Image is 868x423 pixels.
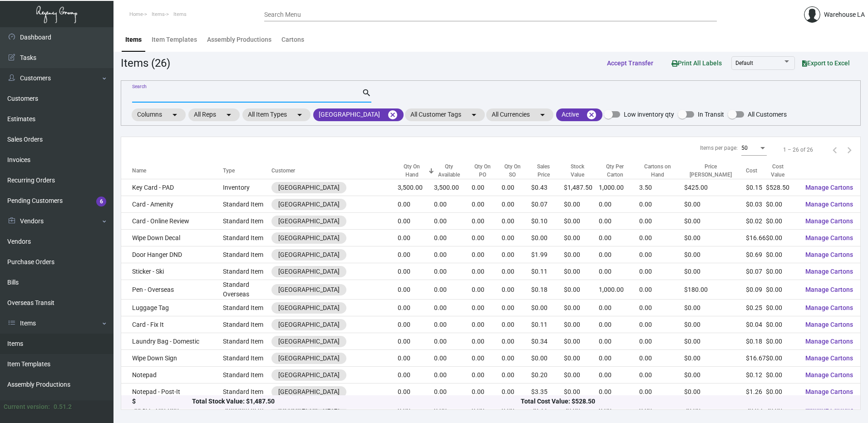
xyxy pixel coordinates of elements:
[766,230,798,246] td: $0.00
[469,109,479,120] mat-icon: arrow_drop_down
[564,384,599,400] td: $0.00
[766,162,798,179] div: Cost Value
[502,246,531,263] td: 0.00
[152,11,165,17] span: Items
[586,109,597,120] mat-icon: cancel
[639,263,685,280] td: 0.00
[564,230,599,246] td: $0.00
[531,162,563,179] div: Sales Price
[398,280,434,300] td: 0.00
[684,213,745,230] td: $0.00
[278,183,340,192] div: [GEOGRAPHIC_DATA]
[684,333,745,350] td: $0.00
[398,162,426,179] div: Qty On Hand
[564,213,599,230] td: $0.00
[766,333,798,350] td: $0.00
[502,316,531,333] td: 0.00
[746,196,766,213] td: $0.03
[434,213,472,230] td: 0.00
[223,384,272,400] td: Standard Item
[531,280,563,300] td: $0.18
[746,316,766,333] td: $0.04
[472,213,502,230] td: 0.00
[805,268,853,275] span: Manage Cartons
[766,213,798,230] td: $0.00
[398,367,434,384] td: 0.00
[798,281,860,298] button: Manage Cartons
[531,384,563,400] td: $3.35
[735,60,753,66] span: Default
[804,6,820,23] img: admin@bootstrapmaster.com
[531,230,563,246] td: $0.00
[824,10,865,20] div: Warehouse LA
[472,162,502,179] div: Qty On PO
[531,246,563,263] td: $1.99
[502,230,531,246] td: 0.00
[121,367,223,384] td: Notepad
[798,179,860,196] button: Manage Cartons
[564,263,599,280] td: $0.00
[223,300,272,316] td: Standard Item
[639,367,685,384] td: 0.00
[531,213,563,230] td: $0.10
[278,267,340,276] div: [GEOGRAPHIC_DATA]
[684,350,745,367] td: $0.00
[698,109,724,120] span: In Transit
[795,55,857,71] button: Export to Excel
[531,316,563,333] td: $0.11
[129,11,143,17] span: Home
[805,304,853,311] span: Manage Cartons
[278,370,340,380] div: [GEOGRAPHIC_DATA]
[746,367,766,384] td: $0.12
[434,246,472,263] td: 0.00
[805,184,853,191] span: Manage Cartons
[434,280,472,300] td: 0.00
[556,108,602,121] mat-chip: Active
[684,280,745,300] td: $180.00
[223,179,272,196] td: Inventory
[387,109,398,120] mat-icon: cancel
[599,367,639,384] td: 0.00
[564,246,599,263] td: $0.00
[564,196,599,213] td: $0.00
[434,300,472,316] td: 0.00
[639,333,685,350] td: 0.00
[278,233,340,243] div: [GEOGRAPHIC_DATA]
[398,246,434,263] td: 0.00
[398,213,434,230] td: 0.00
[684,162,745,179] div: Price [PERSON_NAME]
[639,179,685,196] td: 3.50
[472,384,502,400] td: 0.00
[398,230,434,246] td: 0.00
[684,179,745,196] td: $425.00
[639,162,676,179] div: Cartons on Hand
[521,397,849,407] div: Total Cost Value: $528.50
[121,280,223,300] td: Pen - Overseas
[537,109,548,120] mat-icon: arrow_drop_down
[223,109,234,120] mat-icon: arrow_drop_down
[766,263,798,280] td: $0.00
[398,196,434,213] td: 0.00
[599,162,631,179] div: Qty Per Carton
[746,280,766,300] td: $0.09
[746,350,766,367] td: $16.67
[152,35,197,44] div: Item Templates
[472,350,502,367] td: 0.00
[121,333,223,350] td: Laundry Bag - Domestic
[766,316,798,333] td: $0.00
[805,354,853,362] span: Manage Cartons
[746,300,766,316] td: $0.25
[132,167,223,175] div: Name
[472,196,502,213] td: 0.00
[502,300,531,316] td: 0.00
[639,162,685,179] div: Cartons on Hand
[278,285,340,295] div: [GEOGRAPHIC_DATA]
[223,213,272,230] td: Standard Item
[434,162,472,179] div: Qty Available
[434,263,472,280] td: 0.00
[664,54,729,71] button: Print All Labels
[748,109,787,120] span: All Customers
[434,196,472,213] td: 0.00
[223,196,272,213] td: Standard Item
[472,316,502,333] td: 0.00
